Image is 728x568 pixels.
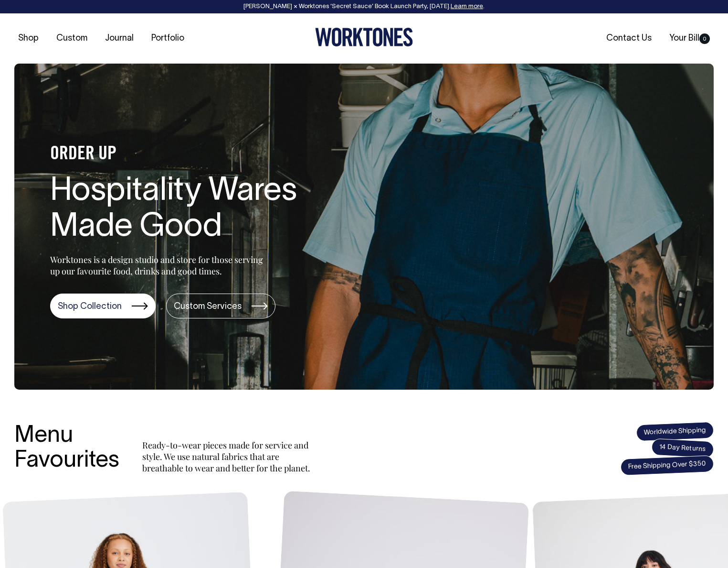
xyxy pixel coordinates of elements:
h1: Hospitality Wares Made Good [50,174,356,246]
div: [PERSON_NAME] × Worktones ‘Secret Sauce’ Book Launch Party, [DATE]. . [10,3,718,10]
a: Learn more [451,4,483,10]
span: Free Shipping Over $350 [620,455,714,476]
a: Your Bill0 [665,31,714,46]
h3: Menu Favourites [14,424,119,474]
a: Custom [53,31,91,46]
a: Journal [101,31,137,46]
span: 14 Day Returns [651,438,714,459]
span: 0 [699,33,710,44]
a: Shop [14,31,42,46]
a: Portfolio [148,31,188,46]
h4: ORDER UP [50,144,356,164]
p: Ready-to-wear pieces made for service and style. We use natural fabrics that are breathable to we... [142,439,314,474]
a: Contact Us [602,31,655,46]
p: Worktones is a design studio and store for those serving up our favourite food, drinks and good t... [50,254,267,277]
a: Shop Collection [50,294,156,318]
a: Custom Services [166,294,275,318]
span: Worldwide Shipping [636,422,714,442]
